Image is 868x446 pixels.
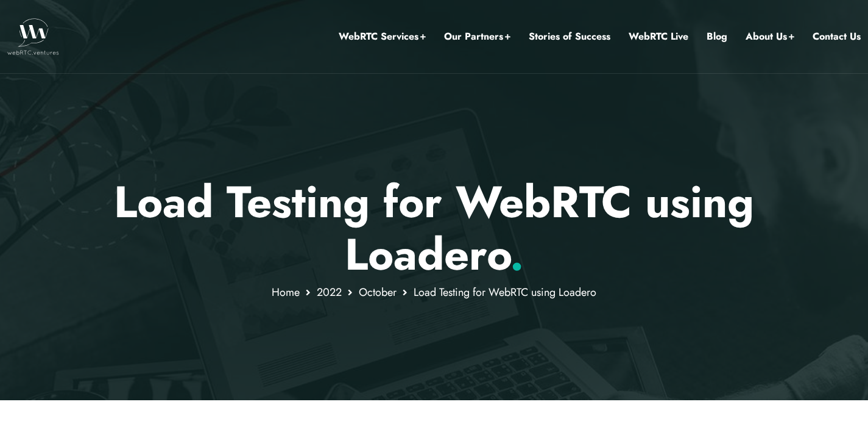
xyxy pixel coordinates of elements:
a: WebRTC Live [629,29,688,45]
a: 2022 [317,284,342,300]
a: WebRTC Services [339,29,426,45]
span: . [510,223,524,286]
a: Stories of Success [529,29,610,45]
a: Blog [707,29,727,45]
span: Load Testing for WebRTC using Loadero [414,284,596,300]
a: Home [272,284,300,300]
a: October [359,284,397,300]
a: Contact Us [813,29,861,45]
a: About Us [746,29,794,45]
img: WebRTC.ventures [7,18,59,55]
a: Our Partners [444,29,510,45]
p: Load Testing for WebRTC using Loadero [77,176,791,281]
